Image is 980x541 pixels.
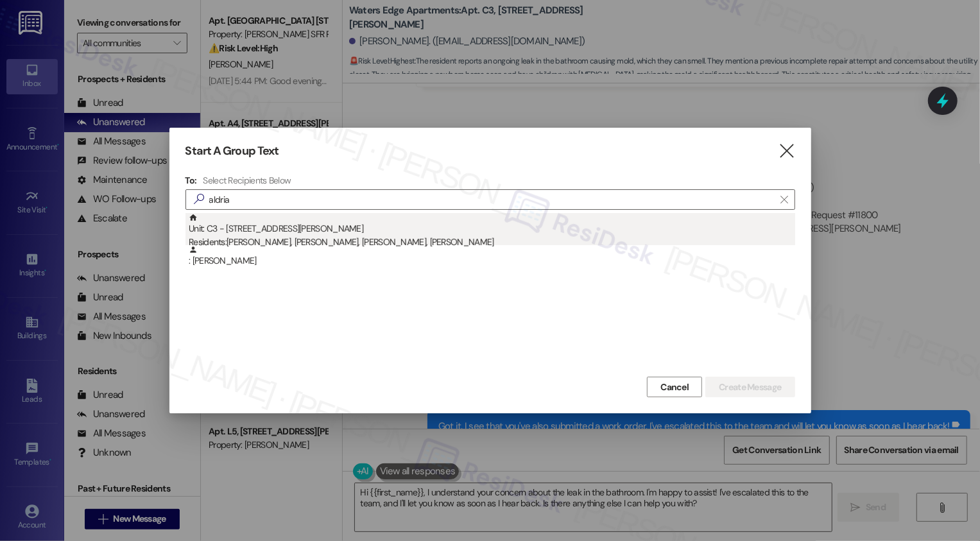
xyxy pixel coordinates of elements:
[660,381,689,394] span: Cancel
[185,213,795,245] div: Unit: C3 - [STREET_ADDRESS][PERSON_NAME]Residents:[PERSON_NAME], [PERSON_NAME], [PERSON_NAME], [P...
[780,194,787,205] i: 
[719,381,781,394] span: Create Message
[189,245,795,268] div: : [PERSON_NAME]
[209,191,774,209] input: Search for any contact or apartment
[185,245,795,277] div: : [PERSON_NAME]
[203,175,291,186] h4: Select Recipients Below
[647,377,702,397] button: Cancel
[774,190,795,209] button: Clear text
[189,213,795,250] div: Unit: C3 - [STREET_ADDRESS][PERSON_NAME]
[185,175,197,186] h3: To:
[705,377,795,397] button: Create Message
[778,144,795,158] i: 
[189,236,795,249] div: Residents: [PERSON_NAME], [PERSON_NAME], [PERSON_NAME], [PERSON_NAME]
[189,193,209,206] i: 
[185,144,279,159] h3: Start A Group Text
